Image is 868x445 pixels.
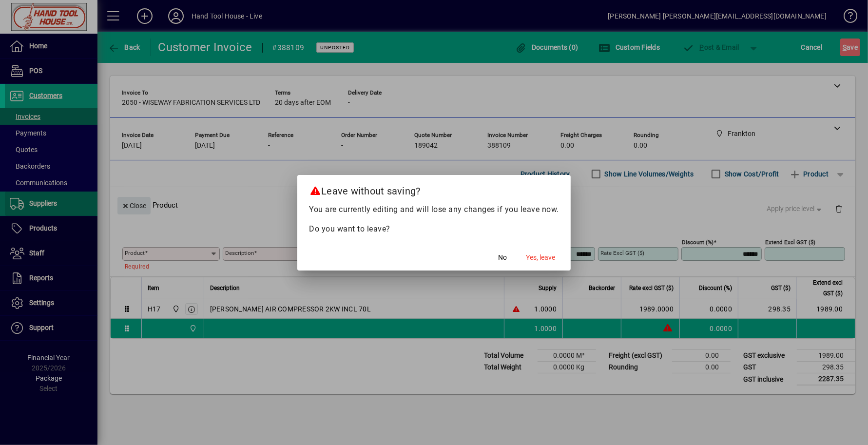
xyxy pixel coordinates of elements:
p: You are currently editing and will lose any changes if you leave now. [309,204,559,215]
span: No [498,252,507,263]
button: Yes, leave [522,249,559,267]
p: Do you want to leave? [309,223,559,235]
h2: Leave without saving? [297,175,571,203]
span: Yes, leave [526,252,555,263]
button: No [487,249,518,267]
